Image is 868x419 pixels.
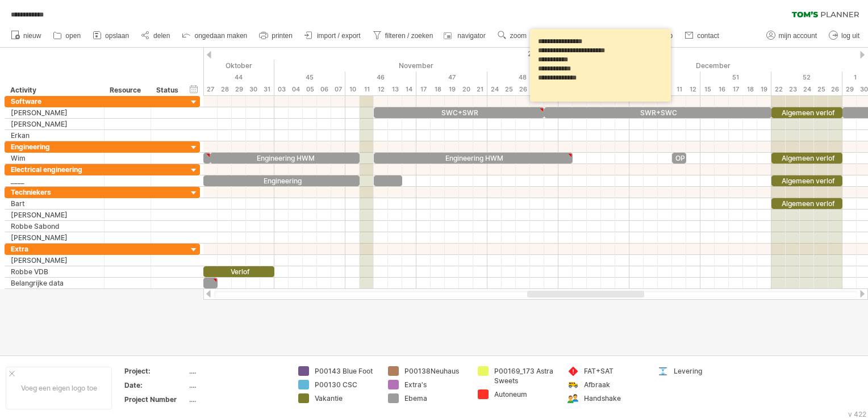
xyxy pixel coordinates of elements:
[828,83,842,95] div: vrijdag, 26 December 2025
[156,85,181,96] div: Status
[700,72,771,83] div: 51
[256,28,296,43] a: printen
[203,83,218,95] div: maandag, 27 Oktober 2025
[416,72,487,83] div: 47
[487,72,558,83] div: 48
[404,393,466,403] div: Ebema
[487,83,502,95] div: maandag, 24 November 2025
[771,107,842,118] div: Algemeen verlof
[672,83,686,95] div: donderdag, 11 December 2025
[385,32,433,40] span: filteren / zoeken
[11,209,98,220] div: [PERSON_NAME]
[124,366,187,376] div: Project:
[11,175,98,186] div: ____
[232,83,246,95] div: woensdag, 29 Oktober 2025
[179,28,251,43] a: ongedaan maken
[442,28,489,43] a: navigator
[686,83,700,95] div: vrijdag, 12 December 2025
[370,28,437,43] a: filteren / zoeken
[584,380,646,389] div: Afbraak
[203,175,360,186] div: Engineering
[317,32,361,40] span: import / export
[124,395,187,404] div: Project Number
[90,28,132,43] a: opslaan
[771,198,842,209] div: Algemeen verlof
[374,83,388,95] div: woensdag, 12 November 2025
[584,393,646,403] div: Handshake
[11,153,98,164] div: Wim
[11,107,98,118] div: [PERSON_NAME]
[331,83,345,95] div: vrijdag, 7 November 2025
[138,28,173,43] a: delen
[404,366,466,376] div: P00138Neuhaus
[11,232,98,243] div: [PERSON_NAME]
[11,187,98,198] div: Techniekers
[11,141,98,152] div: Engineering
[757,83,771,95] div: vrijdag, 19 December 2025
[218,83,232,95] div: dinsdag, 28 Oktober 2025
[459,83,473,95] div: donderdag, 20 November 2025
[11,266,98,277] div: Robbe VDB
[272,32,293,40] span: printen
[495,28,530,43] a: zoom
[105,32,129,40] span: opslaan
[674,366,736,376] div: Levering
[360,83,374,95] div: dinsdag, 11 November 2025
[388,83,402,95] div: donderdag, 13 November 2025
[11,278,98,288] div: Belangrijke data
[814,83,828,95] div: donderdag, 25 December 2025
[682,28,723,43] a: contact
[210,153,360,164] div: Engineering HWM
[842,83,857,95] div: maandag, 29 December 2025
[457,32,485,40] span: navigator
[800,83,814,95] div: woensdag, 24 December 2025
[494,389,556,399] div: Autoneum
[11,130,98,141] div: Erkan
[189,366,285,376] div: ....
[771,175,842,186] div: Algemeen verlof
[826,28,863,43] a: log uit
[11,255,98,266] div: [PERSON_NAME]
[203,72,274,83] div: 44
[516,83,530,95] div: woensdag, 26 November 2025
[11,198,98,209] div: Bart
[11,119,98,129] div: [PERSON_NAME]
[65,32,81,40] span: open
[584,366,646,376] div: FAT+SAT
[315,380,377,389] div: P00130 CSC
[473,83,487,95] div: vrijdag, 21 November 2025
[274,72,345,83] div: 45
[510,32,527,40] span: zoom
[771,153,842,164] div: Algemeen verlof
[729,83,743,95] div: woensdag, 17 December 2025
[763,28,820,43] a: mijn account
[345,83,360,95] div: maandag, 10 November 2025
[848,410,866,418] div: v 422
[445,83,459,95] div: woensdag, 19 November 2025
[502,83,516,95] div: dinsdag, 25 November 2025
[544,107,771,118] div: SWR+SWC
[402,83,416,95] div: vrijdag, 14 November 2025
[260,83,274,95] div: vrijdag, 31 Oktober 2025
[700,83,715,95] div: maandag, 15 December 2025
[124,380,187,390] div: Date:
[110,85,144,96] div: Resource
[317,83,331,95] div: donderdag, 6 November 2025
[743,83,757,95] div: donderdag, 18 December 2025
[153,32,170,40] span: delen
[303,83,317,95] div: woensdag, 5 November 2025
[715,83,729,95] div: dinsdag, 16 December 2025
[374,153,573,164] div: Engineering HWM
[315,366,377,376] div: P00143 Blue Foot
[494,366,556,386] div: P00169_173 Astra Sweets
[274,83,289,95] div: maandag, 3 November 2025
[697,32,719,40] span: contact
[11,221,98,232] div: Robbe Sabond
[431,83,445,95] div: dinsdag, 18 November 2025
[11,244,98,254] div: Extra
[23,32,41,40] span: nieuw
[11,96,98,107] div: Software
[10,85,98,96] div: Activity
[345,72,416,83] div: 46
[779,32,817,40] span: mijn account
